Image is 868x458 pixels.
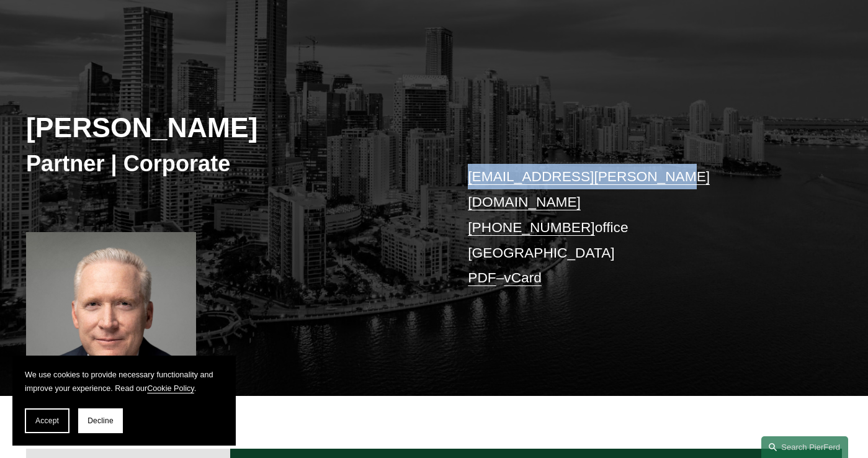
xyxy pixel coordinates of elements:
button: Accept [25,408,69,433]
a: Cookie Policy [147,384,194,393]
a: Search this site [761,436,848,458]
p: office [GEOGRAPHIC_DATA] – [468,164,808,290]
span: Accept [35,416,59,425]
h2: [PERSON_NAME] [26,111,434,145]
h3: Partner | Corporate [26,150,434,178]
a: vCard [504,269,542,285]
button: Decline [78,408,123,433]
a: [EMAIL_ADDRESS][PERSON_NAME][DOMAIN_NAME] [468,168,710,210]
a: PDF [468,269,496,285]
a: [PHONE_NUMBER] [468,219,594,235]
p: We use cookies to provide necessary functionality and improve your experience. Read our . [25,368,223,397]
section: Cookie banner [12,356,236,446]
span: Decline [87,416,114,425]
